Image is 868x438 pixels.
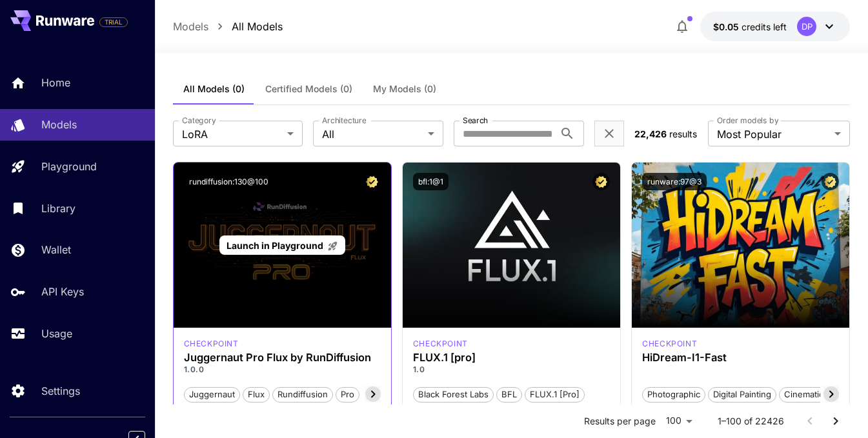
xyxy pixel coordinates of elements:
[497,388,521,401] span: BFL
[717,115,778,126] label: Order models by
[184,338,239,350] p: checkpoint
[183,83,245,95] span: All Models (0)
[713,20,787,34] div: $0.0474
[413,338,468,350] div: fluxpro
[336,388,359,401] span: pro
[642,386,705,403] button: Photographic
[173,19,283,34] nav: breadcrumb
[713,21,742,32] span: $0.05
[661,412,697,430] div: 100
[797,17,816,36] div: DP
[41,201,76,216] p: Library
[185,388,239,401] span: juggernaut
[718,415,784,428] p: 1–100 of 22426
[709,388,776,401] span: Digital Painting
[742,21,787,32] span: credits left
[184,352,381,364] h3: Juggernaut Pro Flux by RunDiffusion
[219,235,345,255] a: Launch in Playground
[41,159,97,174] p: Playground
[184,386,240,403] button: juggernaut
[413,173,449,190] button: bfl:1@1
[184,173,274,190] button: rundiffusion:130@100
[182,126,283,142] span: LoRA
[669,128,697,139] span: results
[227,240,323,251] span: Launch in Playground
[822,173,839,190] button: Certified Model – Vetted for best performance and includes a commercial license.
[634,128,667,139] span: 22,426
[41,284,84,299] p: API Keys
[243,386,270,403] button: flux
[525,388,584,401] span: FLUX.1 [pro]
[41,75,70,90] p: Home
[232,19,283,34] a: All Models
[823,408,849,434] button: Go to next page
[41,242,71,257] p: Wallet
[700,12,850,41] button: $0.0474DP
[100,17,127,27] span: TRIAL
[41,117,77,132] p: Models
[173,19,208,34] a: Models
[642,352,839,364] h3: HiDream-I1-Fast
[363,173,381,190] button: Certified Model – Vetted for best performance and includes a commercial license.
[708,386,776,403] button: Digital Painting
[184,364,381,375] p: 1.0.0
[41,383,80,399] p: Settings
[182,115,216,126] label: Category
[717,126,829,142] span: Most Popular
[642,173,707,190] button: runware:97@3
[265,83,352,95] span: Certified Models (0)
[413,338,468,350] p: checkpoint
[414,388,493,401] span: Black Forest Labs
[525,386,585,403] button: FLUX.1 [pro]
[322,115,366,126] label: Architecture
[99,14,128,30] span: Add your payment card to enable full platform functionality.
[272,386,333,403] button: rundiffusion
[273,388,332,401] span: rundiffusion
[413,352,610,364] h3: FLUX.1 [pro]
[322,126,423,142] span: All
[584,415,656,428] p: Results per page
[780,388,828,401] span: Cinematic
[642,338,697,350] div: HiDream Fast
[643,388,705,401] span: Photographic
[779,386,829,403] button: Cinematic
[642,338,697,350] p: checkpoint
[41,326,72,341] p: Usage
[336,386,359,403] button: pro
[592,173,610,190] button: Certified Model – Vetted for best performance and includes a commercial license.
[184,338,239,350] div: FLUX.1 D
[243,388,269,401] span: flux
[413,386,494,403] button: Black Forest Labs
[373,83,436,95] span: My Models (0)
[463,115,488,126] label: Search
[601,126,617,142] button: Clear filters (1)
[413,364,610,375] p: 1.0
[496,386,522,403] button: BFL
